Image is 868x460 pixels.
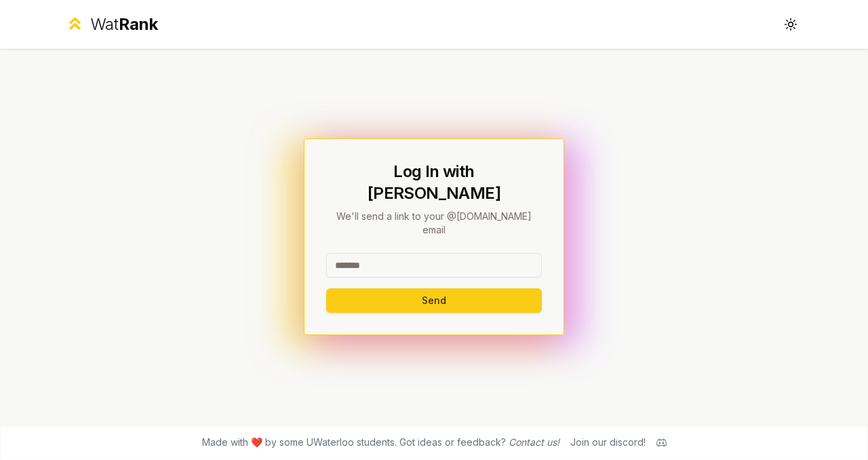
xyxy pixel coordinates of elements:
div: Join our discord! [570,436,646,449]
h1: Log In with [PERSON_NAME] [326,161,542,204]
a: Contact us! [509,436,559,448]
div: Wat [90,14,158,35]
span: Made with ❤️ by some UWaterloo students. Got ideas or feedback? [202,436,559,449]
span: Rank [119,14,158,34]
button: Send [326,288,542,313]
p: We'll send a link to your @[DOMAIN_NAME] email [326,210,542,237]
a: WatRank [65,14,158,35]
